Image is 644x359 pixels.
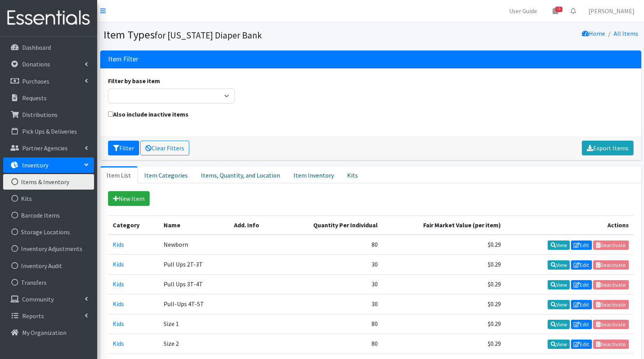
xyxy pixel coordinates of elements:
td: Pull Ups 2T-3T [159,254,229,274]
a: Home [582,30,605,37]
a: 18 [546,3,564,19]
a: User Guide [503,3,543,19]
a: Items, Quantity, and Location [194,166,287,183]
a: [PERSON_NAME] [582,3,641,19]
p: Partner Agencies [22,144,68,152]
a: View [548,300,570,309]
td: $0.29 [382,294,506,314]
a: Kids [113,280,124,288]
td: Size 2 [159,334,229,354]
a: Item Inventory [287,166,340,183]
button: Filter [108,141,139,155]
p: Inventory [22,161,48,169]
p: Purchases [22,77,49,85]
p: Reports [22,312,44,320]
a: Dashboard [3,40,94,55]
th: Add. Info [229,215,278,235]
label: Also include inactive items [108,110,188,119]
a: Edit [571,280,592,289]
td: Newborn [159,235,229,255]
p: Donations [22,60,50,68]
a: New Item [108,191,150,206]
th: Actions [506,215,634,235]
a: Inventory Adjustments [3,241,94,256]
th: Name [159,215,229,235]
td: 80 [278,314,383,334]
td: $0.29 [382,314,506,334]
a: Edit [571,240,592,250]
a: Donations [3,56,94,72]
a: Edit [571,320,592,329]
a: All Items [614,30,638,37]
p: Pick Ups & Deliveries [22,127,77,135]
th: Category [108,215,159,235]
a: Clear Filters [140,141,189,155]
a: Kids [113,300,124,308]
a: Kits [3,191,94,206]
a: Pick Ups & Deliveries [3,124,94,139]
a: My Organization [3,325,94,340]
a: Distributions [3,107,94,122]
a: Kits [340,166,365,183]
td: Pull Ups 3T-4T [159,274,229,294]
td: Pull-Ups 4T-5T [159,294,229,314]
a: Kids [113,320,124,328]
a: Edit [571,300,592,309]
span: 18 [555,7,562,12]
a: Inventory [3,157,94,173]
p: Distributions [22,111,58,119]
label: Filter by base item [108,76,160,85]
a: Export Items [582,141,634,155]
a: Barcode Items [3,207,94,223]
input: Also include inactive items [108,112,113,117]
a: Edit [571,260,592,270]
a: Kids [113,260,124,268]
a: Requests [3,90,94,106]
p: My Organization [22,329,66,336]
a: Reports [3,308,94,324]
a: Partner Agencies [3,140,94,156]
td: 30 [278,294,383,314]
h1: Item Types [103,28,368,42]
a: View [548,280,570,289]
td: $0.29 [382,334,506,354]
a: Transfers [3,275,94,290]
td: $0.29 [382,274,506,294]
img: HumanEssentials [3,5,94,31]
th: Fair Market Value (per item) [382,215,506,235]
a: Item List [100,166,138,183]
td: 30 [278,274,383,294]
a: View [548,260,570,270]
a: Purchases [3,73,94,89]
td: $0.29 [382,254,506,274]
th: Quantity Per Individual [278,215,383,235]
p: Community [22,295,54,303]
td: 30 [278,254,383,274]
small: for [US_STATE] Diaper Bank [155,30,262,41]
p: Requests [22,94,47,102]
a: Kids [113,340,124,347]
a: View [548,340,570,349]
td: Size 1 [159,314,229,334]
td: 80 [278,235,383,255]
a: Edit [571,340,592,349]
td: $0.29 [382,235,506,255]
td: 80 [278,334,383,354]
h3: Item Filter [108,55,138,63]
p: Dashboard [22,44,51,51]
a: View [548,240,570,250]
a: Items & Inventory [3,174,94,190]
a: Storage Locations [3,224,94,240]
a: View [548,320,570,329]
a: Inventory Audit [3,258,94,274]
a: Item Categories [138,166,194,183]
a: Community [3,291,94,307]
a: Kids [113,240,124,248]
